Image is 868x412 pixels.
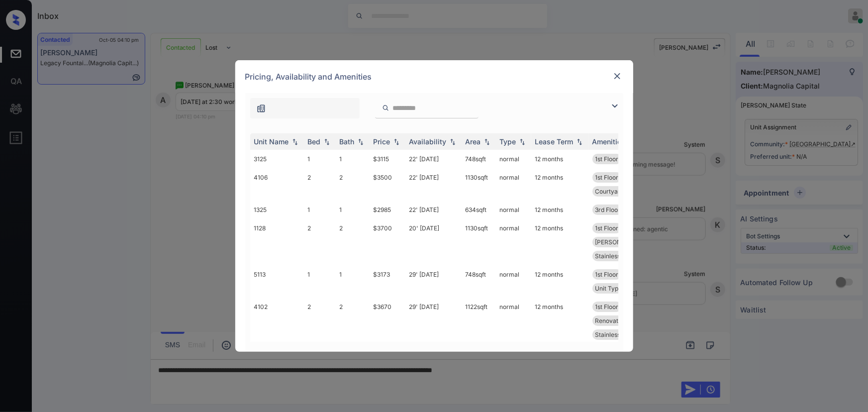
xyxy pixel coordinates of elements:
td: 1122 sqft [462,298,496,344]
td: 748 sqft [462,265,496,298]
div: Amenities [592,137,626,146]
img: sorting [517,138,527,145]
div: Pricing, Availability and Amenities [235,60,633,93]
td: 1 [304,265,336,298]
td: 2 [336,219,370,265]
td: $3670 [370,298,405,344]
td: $3173 [370,265,405,298]
div: Bath [340,137,355,146]
div: Lease Term [535,137,574,146]
td: 2 [304,298,336,344]
div: Type [500,137,516,146]
span: Unit Type Adj [595,285,633,292]
span: Stainless steel... [595,252,640,260]
td: 1325 [250,201,304,219]
td: normal [496,150,531,168]
div: Bed [308,137,321,146]
td: 1130 sqft [462,168,496,201]
td: 4102 [250,298,304,344]
img: sorting [482,138,492,145]
td: 29' [DATE] [405,298,462,344]
td: 1 [336,265,370,298]
td: normal [496,219,531,265]
td: 12 months [531,265,588,298]
td: 22' [DATE] [405,201,462,219]
td: 5113 [250,265,304,298]
div: Availability [409,137,447,146]
td: $3500 [370,168,405,201]
td: 3125 [250,150,304,168]
div: Area [466,137,481,146]
td: 1 [336,201,370,219]
img: icon-zuma [256,103,266,113]
td: 1 [336,150,370,168]
span: Stainless steel... [595,331,640,338]
td: $3700 [370,219,405,265]
td: 12 months [531,201,588,219]
td: $3115 [370,150,405,168]
td: normal [496,168,531,201]
span: 1st Floor [595,271,619,278]
span: Renovated 2BR [595,317,639,324]
td: 2 [336,168,370,201]
span: 1st Floor [595,155,619,163]
td: 1130 sqft [462,219,496,265]
td: 2 [336,298,370,344]
td: 2 [304,168,336,201]
td: 1 [304,201,336,219]
img: sorting [322,138,332,145]
span: 1st Floor [595,224,619,232]
span: 1st Floor [595,174,619,181]
div: Unit Name [254,137,289,146]
span: [PERSON_NAME] 2024 Scope [595,238,679,246]
td: 12 months [531,219,588,265]
td: 634 sqft [462,201,496,219]
span: 3rd Floor [595,206,621,213]
img: sorting [290,138,300,145]
div: Price [374,137,390,146]
td: 12 months [531,168,588,201]
td: normal [496,201,531,219]
img: close [612,71,622,81]
td: 12 months [531,150,588,168]
span: 1st Floor [595,303,619,310]
td: 22' [DATE] [405,168,462,201]
img: icon-zuma [609,100,621,112]
td: 4106 [250,168,304,201]
td: 12 months [531,298,588,344]
img: sorting [391,138,401,145]
img: sorting [448,138,458,145]
td: 748 sqft [462,150,496,168]
img: sorting [356,138,366,145]
img: sorting [575,138,584,145]
img: icon-zuma [382,103,389,112]
td: 2 [304,219,336,265]
td: normal [496,265,531,298]
td: 20' [DATE] [405,219,462,265]
td: 22' [DATE] [405,150,462,168]
td: 1128 [250,219,304,265]
td: $2985 [370,201,405,219]
td: 29' [DATE] [405,265,462,298]
td: normal [496,298,531,344]
td: 1 [304,150,336,168]
span: Courtyard view [595,188,639,195]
